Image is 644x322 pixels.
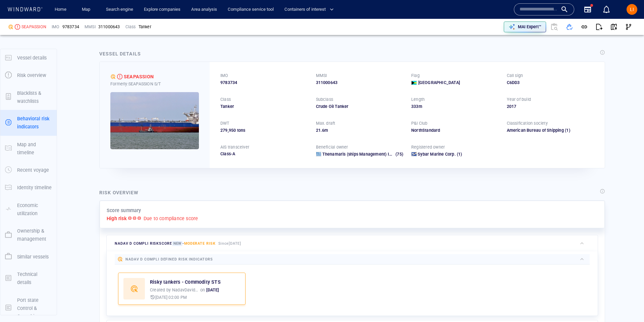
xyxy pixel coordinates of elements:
[518,24,541,30] p: MAI Expert™
[0,93,57,100] a: Blacklists & watchlists
[110,81,199,87] div: Formerly: SEAPASSION S/T
[17,184,52,192] p: Identity timeline
[411,96,425,103] p: Length
[0,161,57,179] button: Recent voyage
[17,227,52,243] p: Ownership & management
[577,19,592,34] button: Get link
[0,248,57,266] button: Similar vessels
[76,4,98,15] button: Map
[507,127,594,133] div: American Bureau of Shipping
[0,222,57,248] button: Ownership & management
[411,120,428,126] p: P&I Club
[322,152,395,157] span: Thenamaris (ships Management) Inc.
[507,73,523,79] p: Call sign
[220,144,249,150] p: AIS transceiver
[0,67,57,84] button: Risk overview
[321,128,322,133] span: .
[98,24,120,30] div: 311000643
[17,54,47,62] p: Vessel details
[0,136,57,162] button: Map and timeline
[144,214,198,223] p: Due to compliance score
[411,127,499,133] div: NorthStandard
[17,71,46,79] p: Risk overview
[17,140,52,157] p: Map and timeline
[110,74,116,79] div: Nadav D Compli defined risk: moderate risk
[507,96,531,103] p: Year of build
[0,275,57,281] a: Technical details
[220,96,231,103] p: Class
[418,80,460,86] span: [GEOGRAPHIC_DATA]
[316,104,404,110] div: Crude Oil Tanker
[115,241,216,246] span: Nadav D Compli risk score -
[141,4,183,15] a: Explore companies
[602,5,610,13] div: Notification center
[0,184,57,191] a: Identity timeline
[103,4,136,15] a: Search engine
[0,84,57,110] button: Blacklists & watchlists
[0,253,57,259] a: Similar vessels
[150,278,221,286] a: Risky tankers - Commodity STS
[17,166,49,174] p: Recent voyage
[220,104,308,110] div: Tanker
[125,24,136,30] p: Class
[0,266,57,291] button: Technical details
[99,50,141,58] div: Vessel details
[625,3,639,16] button: LI
[125,257,213,261] span: Nadav D Compli defined risk indicators
[411,144,445,150] p: Registered owner
[606,19,621,34] button: View on map
[8,24,13,30] div: Nadav D Compli defined risk: moderate risk
[99,189,139,197] div: Risk overview
[0,197,57,223] button: Economic utilization
[621,19,636,34] button: Visual Link Analysis
[124,73,154,81] span: SEAPASSION
[316,128,321,133] span: 21
[17,201,52,218] p: Economic utilization
[218,241,241,246] span: Since [DATE]
[220,120,229,126] p: DWT
[0,49,57,67] button: Vessel details
[507,120,548,126] p: Classification society
[225,4,276,15] a: Compliance service tool
[50,4,71,15] button: Home
[316,73,327,79] p: MMSI
[316,96,333,103] p: Subclass
[17,296,52,321] p: Port state Control & Casualties
[17,270,52,287] p: Technical details
[316,120,335,126] p: Max. draft
[316,144,348,150] p: Beneficial owner
[592,19,606,34] button: Export report
[172,241,182,246] span: New
[15,24,20,30] div: High risk
[316,80,404,86] div: 311000643
[150,287,219,293] p: Created by on
[0,305,57,311] a: Port state Control & Casualties
[630,7,634,12] span: LI
[0,54,57,61] a: Vessel details
[155,294,187,300] p: [DATE] 02:00 PM
[206,287,219,293] p: [DATE]
[419,104,422,109] span: m
[110,92,199,149] img: 595a6d945936a8675432bddd_0
[107,214,127,223] p: High risk
[284,6,334,13] span: Containers of interest
[0,179,57,196] button: Identity timeline
[52,24,60,30] p: IMO
[0,110,57,136] button: Behavioral risk indicators
[0,72,57,78] a: Risk overview
[562,19,577,34] button: Add to vessel list
[172,287,199,293] p: NadavDavidson2
[0,167,57,173] a: Recent voyage
[189,4,220,15] a: Area analysis
[0,145,57,151] a: Map and timeline
[418,152,456,157] span: Sybar Marine Corp.
[418,151,462,157] a: Sybar Marine Corp. (1)
[456,151,462,157] span: (1)
[394,151,403,157] span: (75)
[507,104,594,110] div: 2017
[21,24,46,30] div: SEAPASSION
